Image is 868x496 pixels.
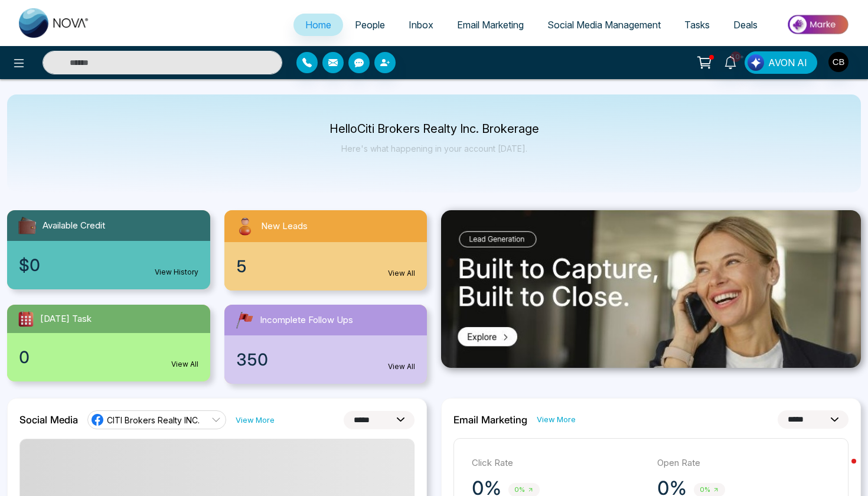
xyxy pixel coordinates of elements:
a: Deals [722,14,769,36]
span: 350 [236,347,268,372]
a: 10+ [716,51,745,72]
img: User Avatar [828,52,849,72]
span: Social Media Management [547,19,661,31]
a: People [343,14,397,36]
a: Social Media Management [536,14,673,36]
p: Click Rate [472,456,645,470]
h2: Email Marketing [453,414,527,426]
span: People [355,19,385,31]
span: $0 [19,253,40,278]
p: Here's what happening in your account [DATE]. [329,143,539,154]
button: AVON AI [745,51,817,74]
a: View History [155,267,198,278]
img: followUps.svg [234,309,255,331]
img: Market-place.gif [775,11,861,38]
img: newLeads.svg [234,215,256,237]
span: 0 [19,345,30,370]
span: Inbox [409,19,433,31]
a: View All [388,268,415,279]
a: View More [236,415,275,426]
span: 5 [236,254,247,279]
img: . [441,210,861,368]
span: Home [305,19,331,31]
h2: Social Media [19,414,78,426]
span: CITI Brokers Realty INC. [107,415,200,426]
span: AVON AI [768,56,807,70]
a: View More [537,414,576,425]
span: New Leads [261,220,308,233]
img: Nova CRM Logo [19,8,90,38]
span: Email Marketing [457,19,524,31]
a: Email Marketing [445,14,536,36]
img: todayTask.svg [17,309,35,328]
a: Tasks [673,14,722,36]
span: Available Credit [43,219,105,233]
p: Open Rate [657,456,831,470]
span: [DATE] Task [40,312,92,326]
img: Lead Flow [748,54,764,71]
p: Hello Citi Brokers Realty Inc. Brokerage [329,124,539,134]
a: Incomplete Follow Ups350View All [217,305,435,384]
a: Home [293,14,343,36]
a: View All [171,359,198,370]
span: Tasks [684,19,710,31]
span: Incomplete Follow Ups [260,314,353,327]
a: New Leads5View All [217,210,435,291]
a: Inbox [397,14,445,36]
iframe: Intercom live chat [828,456,856,484]
a: View All [388,361,415,372]
span: Deals [733,19,758,31]
span: 10+ [730,51,741,62]
img: availableCredit.svg [17,215,38,236]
